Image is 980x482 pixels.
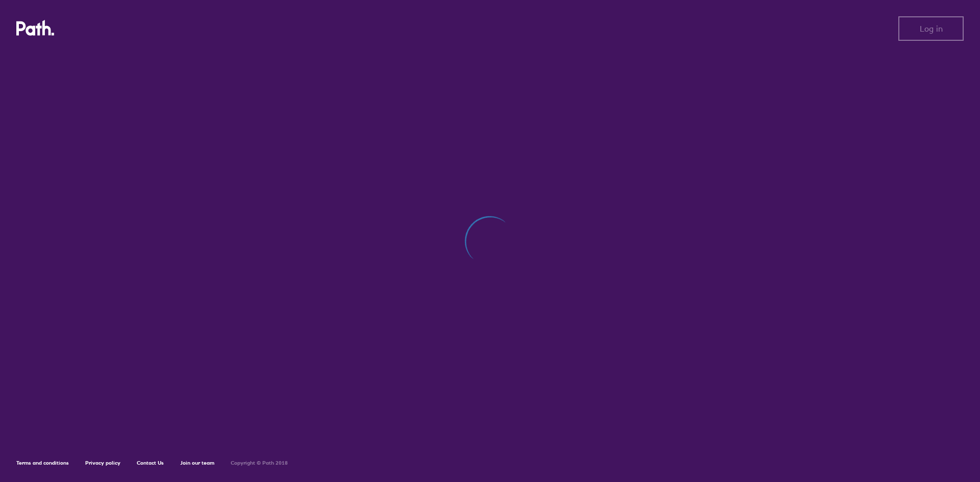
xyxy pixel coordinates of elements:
span: Log in [920,24,943,33]
h6: Copyright © Path 2018 [231,460,288,466]
a: Contact Us [137,460,164,466]
button: Log in [898,16,964,41]
a: Privacy policy [85,460,120,466]
a: Join our team [180,460,214,466]
a: Terms and conditions [16,460,69,466]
